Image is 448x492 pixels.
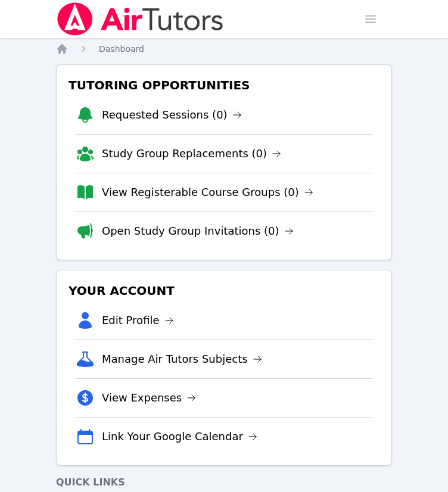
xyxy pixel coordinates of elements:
a: Edit Profile [102,312,174,329]
nav: Breadcrumb [56,43,392,55]
a: Open Study Group Invitations (0) [102,223,294,239]
a: Study Group Replacements (0) [102,145,281,162]
h3: Your Account [66,280,382,301]
a: Requested Sessions (0) [102,107,242,123]
h4: Quick Links [56,475,392,490]
a: Dashboard [99,43,144,55]
h3: Tutoring Opportunities [66,74,382,96]
a: Manage Air Tutors Subjects [102,351,262,368]
span: Dashboard [99,44,144,54]
img: Air Tutors [56,2,225,36]
a: Link Your Google Calendar [102,428,257,445]
a: View Expenses [102,390,196,406]
a: View Registerable Course Groups (0) [102,184,313,201]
